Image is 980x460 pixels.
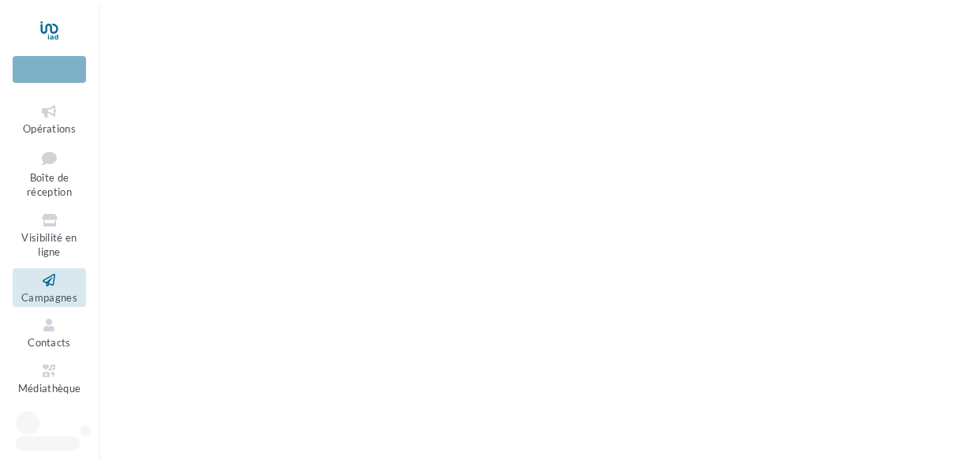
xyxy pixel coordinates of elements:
span: Boîte de réception [27,171,72,199]
a: Campagnes [13,268,86,307]
div: Nouvelle campagne [13,56,86,83]
a: Visibilité en ligne [13,208,86,262]
a: Opérations [13,99,86,138]
a: Médiathèque [13,359,86,398]
span: Contacts [28,336,71,349]
a: Boîte de réception [13,144,86,202]
a: Calendrier [13,404,86,443]
a: Contacts [13,313,86,352]
span: Médiathèque [18,382,81,395]
span: Campagnes [21,291,77,304]
span: Visibilité en ligne [21,231,77,259]
span: Opérations [23,122,76,135]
